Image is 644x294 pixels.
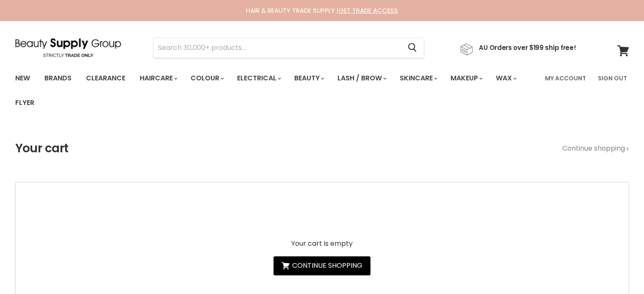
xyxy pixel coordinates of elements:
[401,38,424,58] button: Search
[331,69,392,87] a: Lash / Brow
[38,69,78,87] a: Brands
[444,69,488,87] a: Makeup
[9,69,36,87] a: New
[15,142,69,155] h1: Your cart
[593,69,632,87] a: Sign Out
[5,66,640,115] nav: Main
[5,6,640,15] div: HAIR & BEAUTY TRADE SUPPLY |
[339,6,398,15] a: GET TRADE ACCESS
[562,145,629,152] a: Continue shopping
[9,94,41,112] a: Flyer
[393,69,442,87] a: Skincare
[153,38,424,58] form: Product
[274,256,370,275] a: Continue shopping
[602,254,636,286] iframe: Gorgias live chat messenger
[184,69,229,87] a: Colour
[80,69,132,87] a: Clearance
[540,69,591,87] a: My Account
[154,38,401,58] input: Search
[133,69,182,87] a: Haircare
[288,69,329,87] a: Beauty
[489,69,522,87] a: Wax
[274,240,370,247] p: Your cart is empty
[9,66,540,115] ul: Main menu
[231,69,286,87] a: Electrical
